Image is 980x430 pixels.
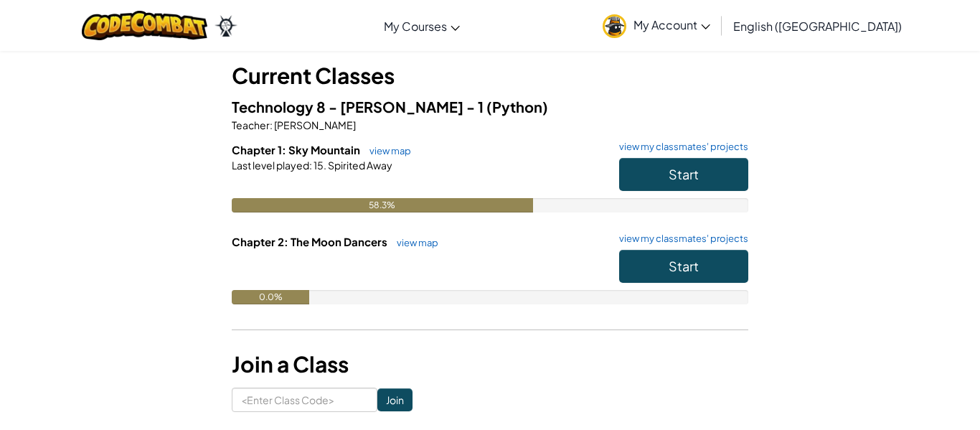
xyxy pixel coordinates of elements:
span: Technology 8 - [PERSON_NAME] - 1 [232,98,486,116]
span: [PERSON_NAME] [273,118,356,131]
input: Join [377,388,413,411]
span: (Python) [486,98,548,116]
span: Chapter 1: Sky Mountain [232,143,362,156]
img: Ozaria [215,15,237,37]
h3: Current Classes [232,60,748,92]
span: 15. [312,159,326,172]
img: avatar [603,14,626,38]
span: : [309,159,312,172]
a: view map [390,237,438,248]
span: Chapter 2: The Moon Dancers [232,235,390,248]
button: Start [619,250,748,283]
span: Spirited Away [326,159,392,172]
span: English ([GEOGRAPHIC_DATA]) [733,19,902,34]
img: CodeCombat logo [82,11,207,40]
span: : [270,118,273,131]
a: view my classmates' projects [612,234,748,243]
span: Start [669,166,699,182]
div: 58.3% [232,198,533,212]
span: Teacher [232,118,270,131]
span: Start [669,258,699,274]
h3: Join a Class [232,348,748,380]
button: Start [619,158,748,191]
div: 0.0% [232,290,309,304]
a: English ([GEOGRAPHIC_DATA]) [726,6,909,45]
a: My Account [595,3,717,48]
span: My Account [633,17,710,32]
span: Last level played [232,159,309,172]
span: My Courses [384,19,447,34]
a: view map [362,145,411,156]
a: view my classmates' projects [612,142,748,151]
input: <Enter Class Code> [232,388,377,412]
a: My Courses [377,6,467,45]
